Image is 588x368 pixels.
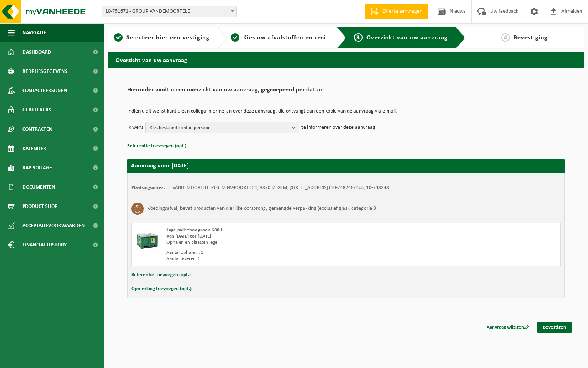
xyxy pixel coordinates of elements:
[380,8,424,15] span: Offerte aanvragen
[243,35,349,41] span: Kies uw afvalstoffen en recipiënten
[131,270,191,280] button: Referentie toevoegen (opt.)
[354,33,363,42] span: 3
[22,23,46,42] span: Navigatie
[22,158,52,177] span: Rapportage
[22,62,67,81] span: Bedrijfsgegevens
[231,33,331,42] a: 2Kies uw afvalstoffen en recipiënten
[131,185,165,190] strong: Plaatsingsadres:
[301,122,377,133] p: te informeren over deze aanvraag.
[150,122,289,134] span: Kies bestaand contactpersoon
[127,141,186,151] button: Referentie toevoegen (opt.)
[231,33,239,42] span: 2
[112,33,212,42] a: 1Selecteer hier een vestiging
[126,35,210,41] span: Selecteer hier een vestiging
[148,203,376,215] h3: Voedingsafval, bevat producten van dierlijke oorsprong, gemengde verpakking (exclusief glas), cat...
[127,87,565,97] h2: Hieronder vindt u een overzicht van uw aanvraag, gegroepeerd per datum.
[22,216,85,235] span: Acceptatievoorwaarden
[131,284,192,294] button: Opmerking toevoegen (opt.)
[127,109,565,114] p: Indien u dit wenst kunt u een collega informeren over deze aanvraag, die ontvangt dan een kopie v...
[537,322,572,333] a: Bevestigen
[114,33,123,42] span: 1
[166,234,211,239] strong: Van [DATE] tot [DATE]
[166,256,377,262] div: Aantal leveren: 3
[145,122,299,133] button: Kies bestaand contactpersoon
[22,177,55,197] span: Documenten
[514,35,548,41] span: Bevestiging
[102,6,237,17] span: 10-751671 - GROUP VANDEMOORTELE
[166,240,377,246] div: Ophalen en plaatsen lege
[173,185,391,191] td: VANDEMOORTELE IZEGEM NV-POORT E31, 8870 IZEGEM, [STREET_ADDRESS] (10-748248/BUS, 10-748248)
[365,4,428,19] a: Offerte aanvragen
[136,227,159,250] img: PB-LB-0680-HPE-GN-01.png
[22,120,52,139] span: Contracten
[108,52,584,67] h2: Overzicht van uw aanvraag
[22,197,57,216] span: Product Shop
[501,33,510,42] span: 4
[22,139,46,158] span: Kalender
[481,322,535,333] a: Aanvraag wijzigen
[131,163,189,169] strong: Aanvraag voor [DATE]
[22,42,51,62] span: Dashboard
[366,35,448,41] span: Overzicht van uw aanvraag
[102,6,236,17] span: 10-751671 - GROUP VANDEMOORTELE
[22,235,67,255] span: Financial History
[127,122,143,133] p: Ik wens
[166,228,223,233] span: Lage palletbox groen 680 L
[22,81,67,100] span: Contactpersonen
[22,100,51,120] span: Gebruikers
[166,250,377,256] div: Aantal ophalen : 1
